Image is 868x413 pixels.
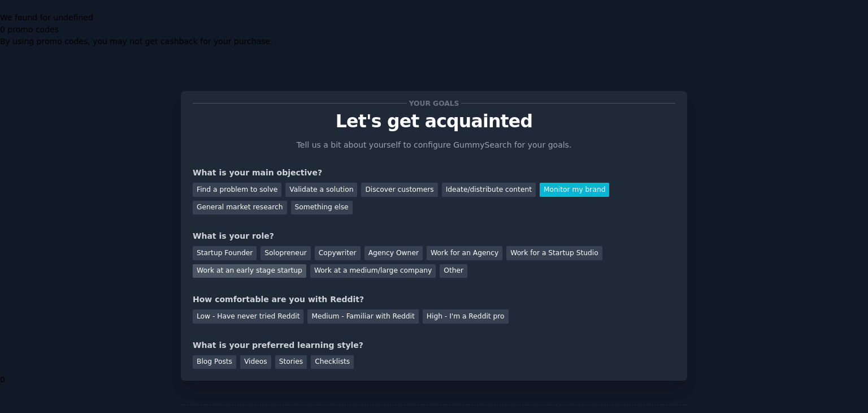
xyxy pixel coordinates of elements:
div: Find a problem to solve [193,183,281,197]
div: Startup Founder [193,246,257,260]
div: Something else [291,201,353,215]
div: What is your preferred learning style? [193,339,675,351]
div: Blog Posts [193,355,236,369]
div: High - I'm a Reddit pro [423,309,509,324]
div: Discover customers [361,183,437,197]
div: Validate a solution [285,183,357,197]
div: How comfortable are you with Reddit? [193,294,675,306]
div: Agency Owner [364,246,423,260]
div: General market research [193,201,287,215]
div: Solopreneur [261,246,310,260]
div: Copywriter [315,246,361,260]
div: Videos [240,355,271,369]
div: Work for a Startup Studio [506,246,602,260]
div: Other [440,264,467,278]
div: What is your main objective? [193,167,675,179]
div: Work for an Agency [427,246,502,260]
div: Checklists [311,355,354,369]
p: Let's get acquainted [193,111,675,131]
div: Work at a medium/large company [310,264,436,278]
div: Work at an early stage startup [193,264,306,278]
div: Ideate/distribute content [442,183,536,197]
div: Monitor my brand [540,183,609,197]
span: Your goals [407,97,461,109]
p: Tell us a bit about yourself to configure GummySearch for your goals. [292,139,576,151]
div: Stories [275,355,307,369]
div: Medium - Familiar with Reddit [307,309,418,324]
div: What is your role? [193,230,675,242]
div: Low - Have never tried Reddit [193,309,303,324]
